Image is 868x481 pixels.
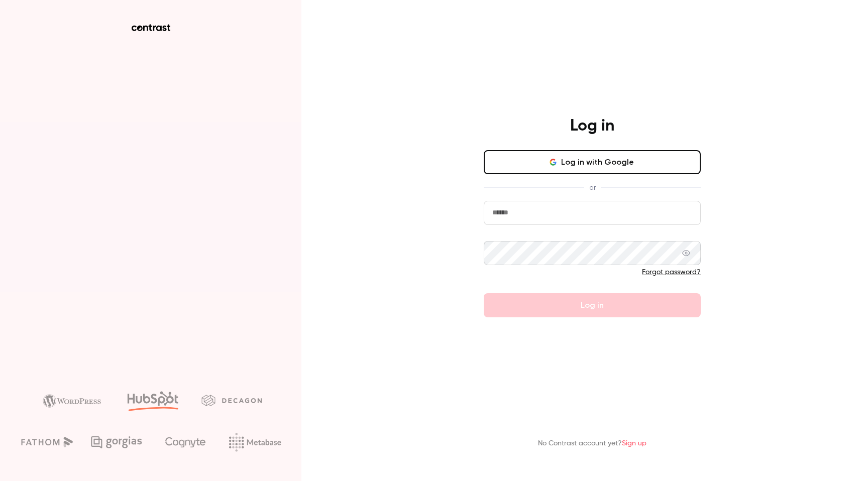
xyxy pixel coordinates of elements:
img: decagon [201,395,262,406]
a: Sign up [622,440,646,447]
a: Forgot password? [642,269,701,276]
button: Log in with Google [484,150,701,174]
p: No Contrast account yet? [538,438,646,449]
span: or [584,182,601,193]
h4: Log in [570,116,614,136]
